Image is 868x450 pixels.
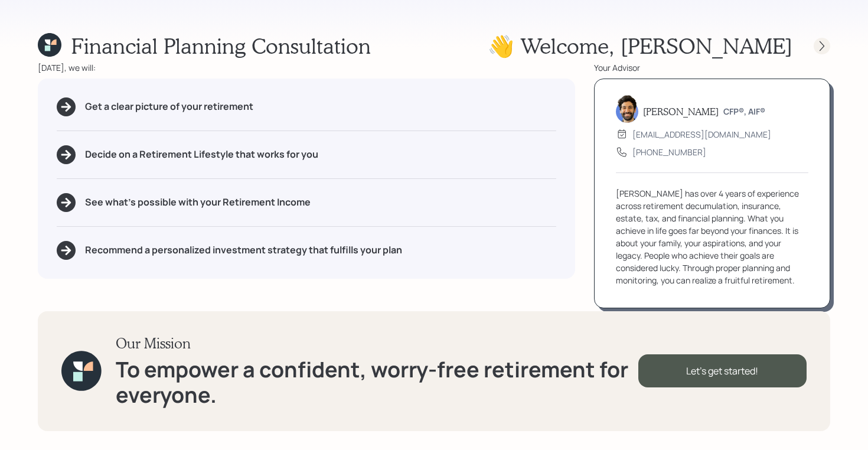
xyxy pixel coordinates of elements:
[632,128,771,141] div: [EMAIL_ADDRESS][DOMAIN_NAME]
[638,354,807,387] div: Let's get started!
[85,149,318,160] h5: Decide on a Retirement Lifestyle that works for you
[643,106,719,117] h5: [PERSON_NAME]
[116,335,638,352] h3: Our Mission
[85,197,311,208] h5: See what's possible with your Retirement Income
[632,146,706,158] div: [PHONE_NUMBER]
[616,94,638,123] img: eric-schwartz-headshot.png
[594,61,830,74] div: Your Advisor
[488,33,792,58] h1: 👋 Welcome , [PERSON_NAME]
[116,357,638,407] h1: To empower a confident, worry-free retirement for everyone.
[38,61,575,74] div: [DATE], we will:
[85,244,402,256] h5: Recommend a personalized investment strategy that fulfills your plan
[723,107,765,117] h6: CFP®, AIF®
[85,101,253,112] h5: Get a clear picture of your retirement
[616,187,808,286] div: [PERSON_NAME] has over 4 years of experience across retirement decumulation, insurance, estate, t...
[71,33,371,58] h1: Financial Planning Consultation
